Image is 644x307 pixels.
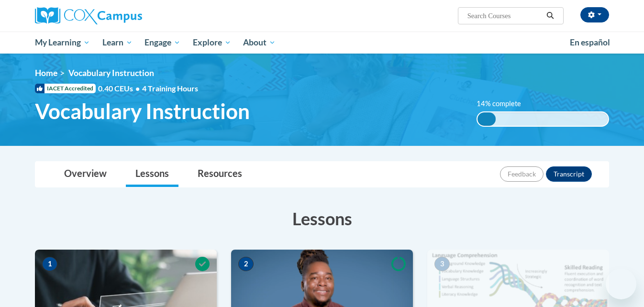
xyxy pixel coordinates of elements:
[55,162,116,187] a: Overview
[68,68,154,78] span: Vocabulary Instruction
[237,32,282,54] a: About
[477,112,496,126] div: 14% complete
[466,10,543,22] input: Search Courses
[138,32,187,54] a: Engage
[187,32,237,54] a: Explore
[477,99,532,109] label: 14% complete
[142,84,198,93] span: 4 Training Hours
[35,207,609,230] h3: Lessons
[42,257,57,271] span: 1
[564,33,616,53] a: En español
[35,7,142,24] img: Cox Campus
[98,83,142,94] span: 0.40 CEUs
[35,37,90,48] span: My Learning
[570,37,610,47] span: En español
[238,257,254,271] span: 2
[188,162,252,187] a: Resources
[35,84,96,93] span: IACET Accredited
[35,7,217,24] a: Cox Campus
[35,68,57,78] a: Home
[434,257,450,271] span: 3
[193,37,231,48] span: Explore
[96,32,139,54] a: Learn
[126,162,178,187] a: Lessons
[135,84,140,93] span: •
[102,37,133,48] span: Learn
[500,166,544,182] button: Feedback
[546,166,592,182] button: Transcript
[580,7,609,22] button: Account Settings
[29,32,96,54] a: My Learning
[243,37,276,48] span: About
[606,269,636,299] iframe: Button to launch messaging window
[144,37,180,48] span: Engage
[35,99,250,124] span: Vocabulary Instruction
[21,32,623,54] div: Main menu
[543,10,557,22] button: Search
